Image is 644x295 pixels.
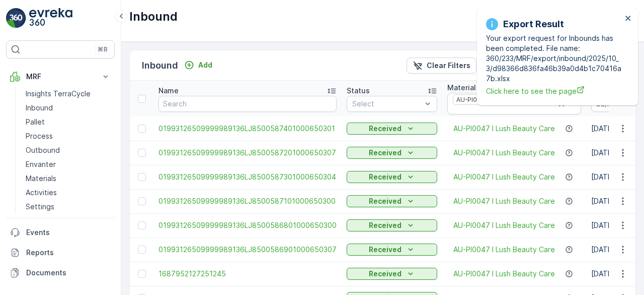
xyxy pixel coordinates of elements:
[625,14,632,24] button: close
[6,67,115,87] button: MRF
[453,124,555,134] a: AU-PI0047 I Lush Beauty Care
[29,8,72,28] img: logo_light-DOdMpM7g.png
[26,248,111,258] p: Reports
[158,148,337,158] a: 01993126509999989136LJ8500587201000650307
[158,196,337,206] a: 01993126509999989136LJ8500587101000650300
[6,243,115,263] a: Reports
[6,263,115,283] a: Documents
[198,60,212,70] p: Add
[138,149,146,157] div: Toggle Row Selected
[369,148,401,158] p: Received
[26,117,45,127] p: Pallet
[26,173,56,184] p: Materials
[22,129,115,143] a: Process
[138,246,146,254] div: Toggle Row Selected
[347,123,437,135] button: Received
[158,96,337,112] input: Search
[347,86,370,96] p: Status
[453,196,555,206] a: AU-PI0047 I Lush Beauty Care
[22,87,115,101] a: Insights TerraCycle
[427,61,470,71] p: Clear Filters
[158,124,337,134] a: 01993126509999989136LJ8500587401000650301
[347,268,437,280] button: Received
[407,57,476,74] button: Clear Filters
[26,103,53,113] p: Inbound
[347,219,437,231] button: Received
[26,202,54,212] p: Settings
[6,8,26,28] img: logo
[503,17,564,31] p: Export Result
[352,99,422,109] p: Select
[347,147,437,159] button: Received
[369,196,401,206] p: Received
[180,59,216,71] button: Add
[158,220,337,230] a: 01993126509999989136LJ8500586801000650300
[138,270,146,278] div: Toggle Row Selected
[486,86,622,96] a: Click here to see the page
[347,244,437,256] button: Received
[158,172,337,182] a: 01993126509999989136LJ8500587301000650304
[369,172,401,182] p: Received
[22,115,115,129] a: Pallet
[453,269,555,279] a: AU-PI0047 I Lush Beauty Care
[453,172,555,182] a: AU-PI0047 I Lush Beauty Care
[138,197,146,205] div: Toggle Row Selected
[6,222,115,243] a: Events
[26,159,56,169] p: Envanter
[447,83,476,93] p: Material
[486,33,622,84] p: Your export request for Inbounds has been completed. File name: 360/233/MRF/export/inbound/2025/1...
[26,72,95,82] p: MRF
[158,245,337,255] a: 01993126509999989136LJ8500586901000650307
[22,157,115,171] a: Envanter
[22,200,115,214] a: Settings
[26,145,60,155] p: Outbound
[369,220,401,230] p: Received
[453,148,555,158] a: AU-PI0047 I Lush Beauty Care
[26,89,91,99] p: Insights TerraCycle
[369,269,401,279] p: Received
[369,124,401,134] p: Received
[22,101,115,115] a: Inbound
[129,9,178,25] p: Inbound
[26,227,111,238] p: Events
[453,95,542,104] div: AU-PI0047 I Lush Beauty Care
[453,245,555,255] a: AU-PI0047 I Lush Beauty Care
[158,86,179,96] p: Name
[26,268,111,278] p: Documents
[26,188,57,198] p: Activities
[453,220,555,230] a: AU-PI0047 I Lush Beauty Care
[22,186,115,200] a: Activities
[138,173,146,181] div: Toggle Row Selected
[347,171,437,183] button: Received
[138,125,146,133] div: Toggle Row Selected
[98,45,108,53] p: ⌘B
[26,131,53,141] p: Process
[22,143,115,157] a: Outbound
[142,58,178,73] p: Inbound
[138,221,146,229] div: Toggle Row Selected
[347,195,437,207] button: Received
[158,269,337,279] a: 1687952127251245
[369,245,401,255] p: Received
[22,171,115,186] a: Materials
